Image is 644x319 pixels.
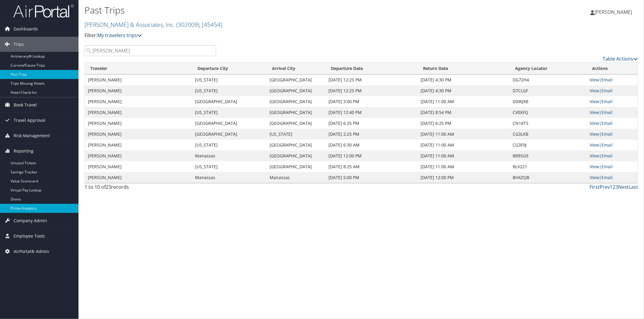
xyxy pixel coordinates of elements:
input: Search Traveler or Arrival City [85,45,216,56]
td: [GEOGRAPHIC_DATA] [267,96,325,107]
span: Trips [14,37,24,52]
a: Email [601,109,613,115]
a: Email [601,142,613,148]
td: [DATE] 5:00 PM [325,172,418,183]
td: [DATE] 12:25 PM [325,74,418,85]
td: | [587,96,638,107]
td: | [587,85,638,96]
td: | [587,118,638,129]
a: 1 [610,184,613,190]
h1: Past Trips [85,4,453,17]
td: [GEOGRAPHIC_DATA] [267,74,325,85]
td: [DATE] 2:25 PM [325,129,418,140]
td: [DATE] 11:00 AM [418,140,510,150]
a: [PERSON_NAME] & Associates, Inc. [85,21,222,29]
td: D7CLGF [510,85,587,96]
td: | [587,74,638,85]
a: View [590,175,599,180]
a: Last [629,184,638,190]
td: [PERSON_NAME] [85,96,192,107]
td: [US_STATE] [192,140,267,150]
td: D0WJXB [510,96,587,107]
img: airportal-logo.png [13,4,74,18]
td: [DATE] 3:00 PM [325,96,418,107]
span: , [ 45454 ] [199,21,222,29]
a: View [590,99,599,104]
a: View [590,88,599,93]
a: First [590,184,600,190]
a: Email [601,99,613,104]
span: ( 302009 ) [176,21,199,29]
td: [DATE] 6:25 PM [418,118,510,129]
th: Agency Locator: activate to sort column ascending [510,63,587,74]
td: [GEOGRAPHIC_DATA] [192,96,267,107]
td: [PERSON_NAME] [85,140,192,150]
td: [GEOGRAPHIC_DATA] [267,107,325,118]
td: [DATE] 6:25 PM [325,118,418,129]
a: View [590,120,599,126]
td: [DATE] 11:00 AM [418,150,510,161]
a: Email [601,153,613,159]
th: Departure Date: activate to sort column ascending [325,63,418,74]
td: [DATE] 11:00 AM [418,129,510,140]
td: [DATE] 4:30 PM [418,74,510,85]
span: Employee Tools [14,229,45,244]
td: [GEOGRAPHIC_DATA] [192,118,267,129]
td: CN18T5 [510,118,587,129]
span: Reporting [14,144,34,159]
td: BLV221 [510,161,587,172]
td: | [587,150,638,161]
td: CV0XFQ [510,107,587,118]
a: [PERSON_NAME] [590,3,638,21]
a: 2 [613,184,615,190]
a: View [590,109,599,115]
td: [GEOGRAPHIC_DATA] [267,85,325,96]
a: View [590,153,599,159]
td: BR8SG9 [510,150,587,161]
td: [DATE] 8:54 PM [418,107,510,118]
td: [GEOGRAPHIC_DATA] [267,161,325,172]
td: [DATE] 12:40 PM [325,107,418,118]
a: Email [601,164,613,169]
a: My travelers trips [97,32,142,39]
a: Prev [600,184,610,190]
td: [GEOGRAPHIC_DATA] [267,150,325,161]
td: [PERSON_NAME] [85,74,192,85]
td: [PERSON_NAME] [85,172,192,183]
td: CG3LKB [510,129,587,140]
td: [PERSON_NAME] [85,129,192,140]
th: Return Date: activate to sort column ascending [418,63,510,74]
td: [DATE] 8:25 AM [325,161,418,172]
th: Departure City: activate to sort column ascending [192,63,267,74]
td: [DATE] 6:30 AM [325,140,418,150]
a: Email [601,175,613,180]
td: [DATE] 11:00 AM [418,161,510,172]
td: [DATE] 12:00 PM [418,172,510,183]
span: Book Travel [14,97,37,112]
td: [PERSON_NAME] [85,118,192,129]
p: Filter: [85,32,453,39]
td: [DATE] 12:25 PM [325,85,418,96]
td: [DATE] 4:30 PM [418,85,510,96]
td: [PERSON_NAME] [85,161,192,172]
td: [PERSON_NAME] [85,85,192,96]
td: | [587,107,638,118]
a: Next [618,184,629,190]
a: View [590,131,599,137]
a: Table Actions [603,55,638,62]
span: [PERSON_NAME] [594,9,632,15]
td: [PERSON_NAME] [85,150,192,161]
a: 3 [615,184,618,190]
td: | [587,172,638,183]
span: AirPortal® Admin [14,244,49,259]
td: [US_STATE] [267,129,325,140]
td: BHXZQB [510,172,587,183]
td: DG72H4 [510,74,587,85]
td: [DATE] 12:00 PM [325,150,418,161]
a: View [590,164,599,169]
span: Risk Management [14,128,50,143]
th: Arrival City: activate to sort column ascending [267,63,325,74]
span: 23 [106,184,111,190]
span: Travel Approval [14,113,45,128]
th: Traveler: activate to sort column ascending [85,63,192,74]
